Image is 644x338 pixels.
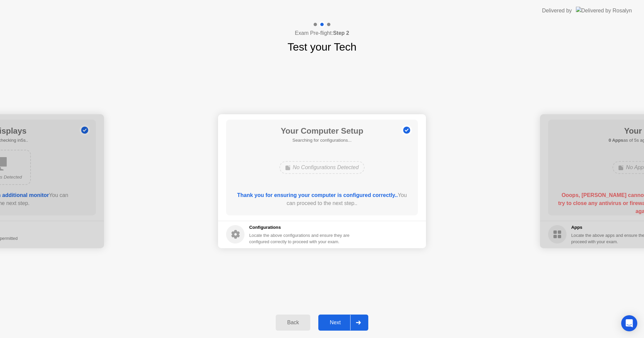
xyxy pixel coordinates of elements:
div: You can proceed to the next step.. [236,191,409,207]
div: Next [320,320,350,326]
h1: Test your Tech [287,39,357,55]
div: No Configurations Detected [279,161,365,174]
div: Back [278,320,308,326]
button: Next [318,315,368,331]
b: Step 2 [333,30,349,36]
div: Open Intercom Messenger [621,315,637,331]
h5: Searching for configurations... [281,137,363,144]
img: Delivered by Rosalyn [576,7,632,14]
div: Delivered by [542,7,572,15]
button: Back [276,315,310,331]
div: Locate the above configurations and ensure they are configured correctly to proceed with your exam. [249,232,351,245]
b: Thank you for ensuring your computer is configured correctly.. [237,192,398,198]
h4: Exam Pre-flight: [295,29,349,37]
h1: Your Computer Setup [281,125,363,137]
h5: Configurations [249,224,351,231]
